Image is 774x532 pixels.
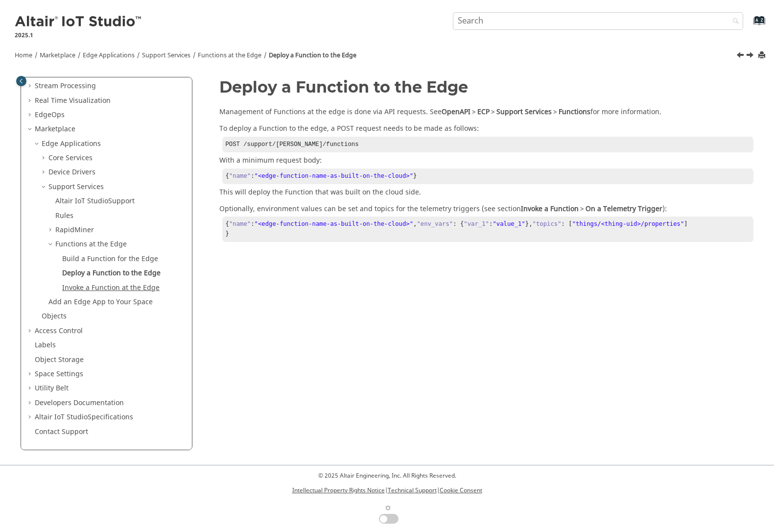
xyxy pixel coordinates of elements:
[35,340,56,350] a: Labels
[27,412,35,422] span: Expand Altair IoT StudioSpecifications
[47,225,55,235] span: Expand RapidMiner
[41,182,48,192] span: Collapse Support Services
[83,51,135,60] a: Edge Applications
[219,78,753,96] h1: Deploy a Function to the Edge
[15,51,32,60] a: Home
[572,220,684,227] span: "things/<thing-uid>/properties"
[720,12,747,31] button: Search
[16,76,26,86] button: Toggle publishing table of content
[35,383,69,393] a: Utility Belt
[27,384,35,393] span: Expand Utility Belt
[533,220,562,227] span: "topics"
[34,139,42,149] span: Collapse Edge Applications
[27,96,35,106] span: Expand Real Time Visualization
[219,124,753,153] div: To deploy a Function to the edge, a POST request needs to be made as follows:
[62,283,160,293] a: Invoke a Function at the Edge
[35,412,88,422] span: Altair IoT Studio
[55,196,108,206] span: Altair IoT Studio
[219,156,753,184] div: With a minimum request body:
[35,326,83,336] a: Access Control
[222,169,753,184] pre: { : }
[198,51,261,60] a: Functions at the Edge
[35,412,133,422] a: Altair IoT StudioSpecifications
[255,220,414,227] span: "<edge-function-name-as-built-on-the-cloud>"
[759,49,767,62] button: Print this page
[41,153,48,163] span: Expand Core Services
[55,225,94,235] a: RapidMiner
[27,369,35,379] span: Expand Space Settings
[35,110,65,120] a: EdgeOps
[27,124,35,134] span: Collapse Marketplace
[477,107,490,117] span: ECP
[27,398,35,408] span: Expand Developers Documentation
[521,204,579,214] span: Invoke a Function
[219,204,753,242] div: Optionally, environment values can be set and topics for the telemetry triggers (see section ):
[14,78,200,242] nav: Table of Contents Container
[470,107,477,117] abbr: and then
[747,50,755,62] a: Next topic: Invoke a Function at the Edge
[27,81,35,91] span: Expand Stream Processing
[47,240,55,249] span: Collapse Functions at the Edge
[35,355,84,365] a: Object Storage
[15,31,143,40] p: 2025.1
[35,427,88,437] a: Contact Support
[737,50,745,62] a: Previous topic: Build a Function for the Edge
[559,107,590,117] span: Functions
[62,268,161,278] a: Deploy a Function to the Edge
[493,220,525,227] span: "value_1"
[375,501,399,524] label: Change to dark/light theme
[579,204,586,214] abbr: and then
[42,139,101,149] a: Edge Applications
[48,297,153,307] a: Add an Edge App to Your Space
[255,172,414,179] span: "<edge-function-name-as-built-on-the-cloud>"
[269,51,356,60] a: Deploy a Function to the Edge
[62,254,158,264] a: Build a Function for the Edge
[40,51,75,60] a: Marketplace
[42,311,67,321] a: Objects
[35,96,111,106] a: Real Time Visualization
[48,182,104,192] a: Support Services
[490,107,496,117] abbr: and then
[48,167,95,177] a: Device Drivers
[292,486,385,495] a: Intellectual Property Rights Notice
[35,369,83,379] a: Space Settings
[226,141,359,148] code: POST /support/[PERSON_NAME]/functions
[292,471,482,480] p: © 2025 Altair Engineering, Inc. All Rights Reserved.
[552,107,559,117] abbr: and then
[48,153,93,163] a: Core Services
[388,486,437,495] a: Technical Support
[417,220,453,227] span: "env_vars"
[27,110,35,120] span: Expand EdgeOps
[384,501,392,514] span: ☼
[219,188,753,197] p: This will deploy the Function that was built on the cloud side.
[229,220,251,227] span: "name"
[453,12,743,30] input: Search query
[35,124,75,134] a: Marketplace
[55,211,73,221] a: Rules
[738,20,760,30] a: Go to index terms page
[142,51,190,60] a: Support Services
[41,168,48,177] span: Expand Device Drivers
[464,220,489,227] span: "var_1"
[35,81,96,91] a: Stream Processing
[219,107,753,117] p: Management of Functions at the edge is done via API requests. See for more information.
[229,172,251,179] span: "name"
[292,486,482,495] p: | |
[15,14,143,30] img: Altair IoT Studio
[222,217,753,242] pre: { : , : { : }, : [ ] }
[55,239,127,249] a: Functions at the Edge
[442,107,470,117] span: OpenAPI
[586,204,662,214] span: On a Telemetry Trigger
[27,326,35,336] span: Expand Access Control
[55,196,135,206] a: Altair IoT StudioSupport
[35,398,124,408] a: Developers Documentation
[496,107,552,117] span: Support Services
[440,486,482,495] a: Cookie Consent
